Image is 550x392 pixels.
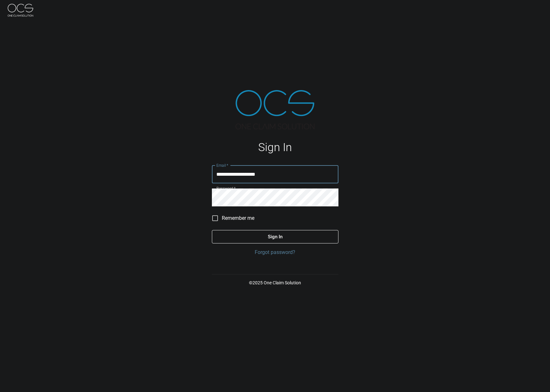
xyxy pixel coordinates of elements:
button: Sign In [212,230,338,243]
img: ocs-logo-white-transparent.png [8,4,33,17]
label: Email [216,163,229,168]
label: Password [216,186,236,191]
h1: Sign In [212,141,338,154]
a: Forgot password? [212,249,338,256]
p: © 2025 One Claim Solution [212,280,338,286]
img: ocs-logo-tra.png [236,90,314,129]
span: Remember me [222,214,254,222]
